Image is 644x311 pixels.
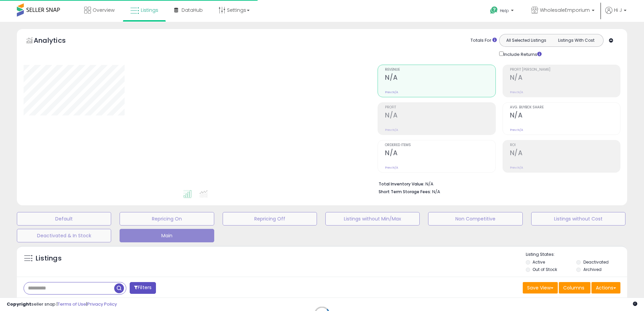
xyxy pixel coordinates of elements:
button: Default [17,212,111,226]
span: ROI [510,143,620,147]
button: Repricing On [120,212,214,226]
span: Help [500,8,509,13]
span: Ordered Items [385,143,495,147]
span: Profit [PERSON_NAME] [510,68,620,72]
h2: N/A [385,149,495,158]
span: DataHub [182,7,203,13]
div: Totals For [471,37,497,44]
h2: N/A [510,149,620,158]
h2: N/A [385,111,495,120]
small: Prev: N/A [385,166,398,170]
h5: Analytics [34,36,79,47]
button: Listings without Cost [531,212,625,226]
h2: N/A [510,111,620,120]
button: Listings without Min/Max [325,212,420,226]
b: Short Term Storage Fees: [379,189,431,195]
small: Prev: N/A [385,128,398,132]
div: Include Returns [494,50,550,58]
span: Hi J [614,7,622,13]
span: Listings [141,7,158,13]
span: WholesaleEmporium [540,7,590,13]
button: Deactivated & In Stock [17,229,111,242]
small: Prev: N/A [510,90,523,94]
span: Revenue [385,68,495,72]
strong: Copyright [7,301,31,307]
button: Repricing Off [223,212,317,226]
h2: N/A [510,74,620,83]
span: N/A [432,188,440,195]
button: Listings With Cost [551,36,601,45]
span: Overview [93,7,115,13]
a: Help [485,1,520,22]
a: Hi J [605,7,626,22]
div: seller snap | | [7,301,117,308]
h2: N/A [385,74,495,83]
button: Non Competitive [428,212,522,226]
small: Prev: N/A [510,166,523,170]
b: Total Inventory Value: [379,181,424,187]
small: Prev: N/A [510,128,523,132]
li: N/A [379,179,615,187]
span: Profit [385,106,495,109]
i: Get Help [490,6,498,14]
span: Avg. Buybox Share [510,106,620,109]
small: Prev: N/A [385,90,398,94]
button: All Selected Listings [501,36,551,45]
button: Main [120,229,214,242]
